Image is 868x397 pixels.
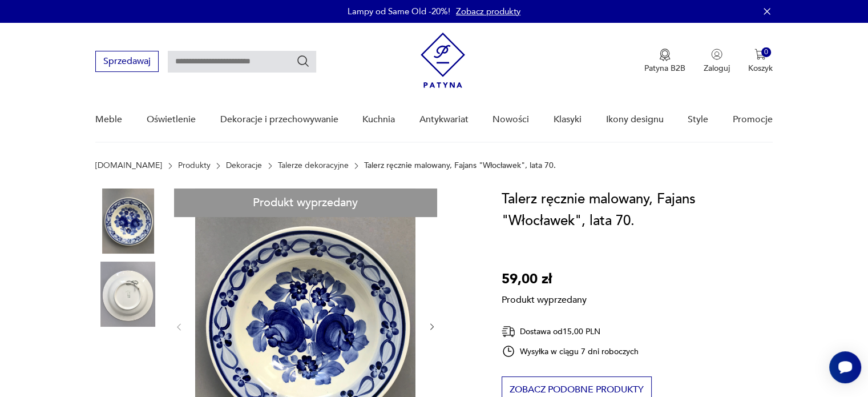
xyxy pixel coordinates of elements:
a: Antykwariat [419,98,469,142]
a: Zobacz produkty [456,6,520,17]
a: Oświetlenie [147,98,196,142]
a: Nowości [492,98,529,142]
a: Produkty [178,161,211,170]
a: Ikona medaluPatyna B2B [644,49,685,74]
a: Meble [95,98,122,142]
button: 0Koszyk [748,49,773,74]
p: Patyna B2B [644,63,685,74]
img: Ikona medalu [659,49,671,61]
h1: Talerz ręcznie malowany, Fajans "Włocławek", lata 70. [502,189,773,232]
a: Ikony designu [605,98,663,142]
a: Sprzedawaj [95,58,159,66]
p: Zaloguj [704,63,730,74]
div: 0 [761,47,771,57]
a: Promocje [733,98,773,142]
button: Zaloguj [704,49,730,74]
p: 59,00 zł [502,268,587,290]
p: Lampy od Same Old -20%! [348,6,450,17]
button: Patyna B2B [644,49,685,74]
a: Klasyki [554,98,582,142]
img: Ikona dostawy [502,324,515,339]
a: [DOMAIN_NAME] [95,161,162,170]
a: Dekoracje i przechowywanie [220,98,338,142]
a: Kuchnia [362,98,395,142]
button: Szukaj [296,54,310,68]
button: Sprzedawaj [95,51,159,72]
p: Koszyk [748,63,773,74]
img: Ikonka użytkownika [711,49,722,60]
div: Wysyłka w ciągu 7 dni roboczych [502,344,639,358]
iframe: Smartsupp widget button [829,351,861,383]
p: Produkt wyprzedany [502,290,587,306]
div: Dostawa od 15,00 PLN [502,324,639,339]
p: Talerz ręcznie malowany, Fajans "Włocławek", lata 70. [364,161,556,170]
img: Patyna - sklep z meblami i dekoracjami vintage [421,33,465,88]
a: Dekoracje [226,161,262,170]
a: Style [688,98,708,142]
a: Talerze dekoracyjne [278,161,349,170]
img: Ikona koszyka [754,49,766,60]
